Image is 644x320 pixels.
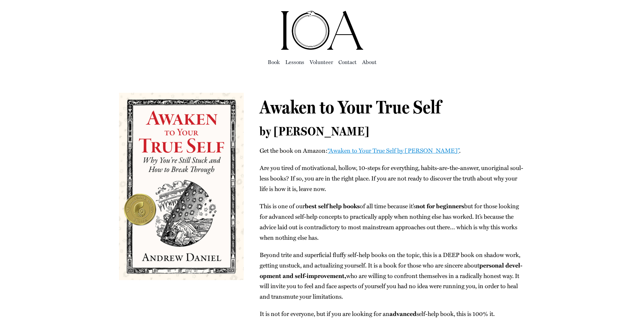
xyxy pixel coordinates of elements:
[389,309,416,318] strong: advanced
[260,163,525,194] p: Are you tired of moti­va­tion­al, hol­low, 10-steps for every­thing, habits-are-the-answer, uno­r...
[338,57,357,67] a: Con­tact
[260,96,441,118] span: Awaken to Your True Self
[260,308,525,319] p: It is not for every­one, but if you are look­ing for an self-help book, this is 100% it.
[260,124,369,138] span: by [PERSON_NAME]
[119,51,525,72] nav: Main
[328,146,459,155] a: “Awak­en to Your True Self by [PERSON_NAME]”
[310,57,333,67] a: Vol­un­teer
[268,57,280,67] a: Book
[362,57,377,67] a: About
[285,57,304,67] a: Lessons
[305,201,360,210] b: best self help books
[260,261,522,280] b: per­son­al devel­op­ment and self-improve­ment,
[416,201,464,210] strong: not for begin­ners
[119,93,243,280] img: awaken-to-your-true-self-andrew-daniel-cover-gold-nautilus-book-award-25
[260,145,525,156] p: Get the book on Ama­zon: .
[280,9,364,18] a: ioa-logo
[280,10,364,51] img: Institute of Awakening
[260,250,525,302] p: Beyond trite and super­fi­cial fluffy self-help books on the top­ic, this is a DEEP book on shad­...
[260,201,525,243] p: This is one of our of all time because it’s but for those look­ing for advanced self-help con­cep...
